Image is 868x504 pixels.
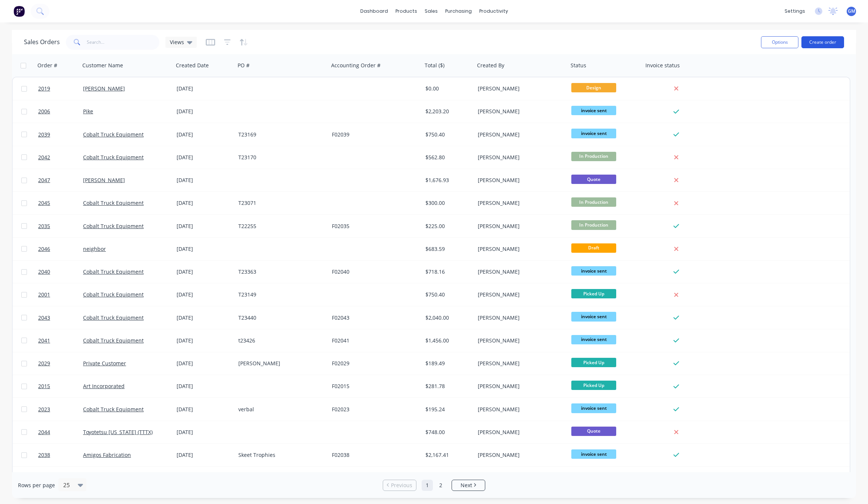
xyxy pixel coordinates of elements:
[177,428,232,436] div: [DATE]
[425,291,470,298] div: $750.40
[177,382,232,390] div: [DATE]
[478,85,561,92] div: [PERSON_NAME]
[38,421,83,443] a: 2044
[38,467,83,489] a: 2025
[478,314,561,322] div: [PERSON_NAME]
[18,482,55,489] span: Rows per page
[478,360,561,367] div: [PERSON_NAME]
[38,375,83,397] a: 2015
[13,6,25,17] img: Factory
[477,62,504,69] div: Created By
[177,199,232,207] div: [DATE]
[238,199,321,207] div: T23071
[38,268,50,276] span: 2040
[38,199,50,207] span: 2045
[83,337,144,344] a: Cobalt Truck Equipment
[177,337,232,344] div: [DATE]
[177,108,232,115] div: [DATE]
[848,8,855,15] span: GM
[425,85,470,92] div: $0.00
[332,451,415,459] div: F02038
[392,6,421,17] div: products
[177,176,232,184] div: [DATE]
[83,268,144,275] a: Cobalt Truck Equipment
[177,154,232,161] div: [DATE]
[38,337,50,344] span: 2041
[478,154,561,161] div: [PERSON_NAME]
[478,222,561,230] div: [PERSON_NAME]
[425,428,470,436] div: $748.00
[83,360,126,367] a: Private Customer
[38,108,50,115] span: 2006
[425,406,470,413] div: $195.24
[177,360,232,367] div: [DATE]
[571,197,616,207] span: In Production
[571,289,616,298] span: Picked Up
[478,199,561,207] div: [PERSON_NAME]
[441,6,476,17] div: purchasing
[38,176,50,184] span: 2047
[478,245,561,253] div: [PERSON_NAME]
[425,268,470,276] div: $718.16
[425,245,470,253] div: $683.59
[238,406,321,413] div: verbal
[571,381,616,390] span: Picked Up
[83,245,106,252] a: neighbor
[238,131,321,138] div: T23169
[478,291,561,298] div: [PERSON_NAME]
[83,154,144,161] a: Cobalt Truck Equipment
[38,307,83,329] a: 2043
[571,62,586,69] div: Status
[177,314,232,322] div: [DATE]
[38,77,83,100] a: 2019
[425,176,470,184] div: $1,676.93
[452,482,485,489] a: Next page
[478,337,561,344] div: [PERSON_NAME]
[38,291,50,298] span: 2001
[571,449,616,459] span: invoice sent
[425,108,470,115] div: $2,203.20
[83,199,144,206] a: Cobalt Truck Equipment
[177,222,232,230] div: [DATE]
[478,451,561,459] div: [PERSON_NAME]
[38,314,50,322] span: 2043
[177,451,232,459] div: [DATE]
[478,268,561,276] div: [PERSON_NAME]
[177,268,232,276] div: [DATE]
[478,406,561,413] div: [PERSON_NAME]
[38,100,83,123] a: 2006
[571,266,616,276] span: invoice sent
[425,199,470,207] div: $300.00
[238,154,321,161] div: T23170
[425,222,470,230] div: $225.00
[478,131,561,138] div: [PERSON_NAME]
[83,108,93,115] a: Pike
[83,291,144,298] a: Cobalt Truck Equipment
[478,382,561,390] div: [PERSON_NAME]
[801,36,844,48] button: Create order
[571,83,616,92] span: Design
[177,131,232,138] div: [DATE]
[87,35,160,50] input: Search...
[571,220,616,230] span: In Production
[83,428,153,436] a: Toyotetsu [US_STATE] (TTTX)
[571,358,616,367] span: Picked Up
[38,146,83,169] a: 2042
[38,215,83,237] a: 2035
[478,176,561,184] div: [PERSON_NAME]
[38,329,83,352] a: 2041
[38,85,50,92] span: 2019
[238,222,321,230] div: T22255
[645,62,680,69] div: Invoice status
[83,222,144,230] a: Cobalt Truck Equipment
[38,444,83,466] a: 2038
[82,62,123,69] div: Customer Name
[83,406,144,413] a: Cobalt Truck Equipment
[83,85,125,92] a: [PERSON_NAME]
[238,268,321,276] div: T23363
[38,398,83,421] a: 2023
[238,62,250,69] div: PO #
[332,268,415,276] div: F02040
[761,36,798,48] button: Options
[38,131,50,138] span: 2039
